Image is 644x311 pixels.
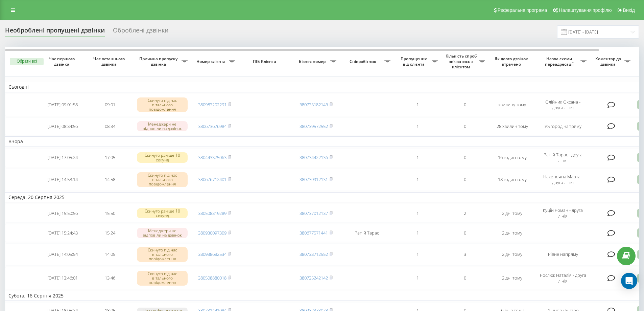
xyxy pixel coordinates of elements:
[86,224,134,242] td: 15:24
[536,267,590,289] td: Рослюк Наталія - друга лінія
[394,169,441,191] td: 1
[394,94,441,116] td: 1
[343,59,384,64] span: Співробітник
[394,267,441,289] td: 1
[296,59,330,64] span: Бізнес номер
[300,230,328,236] a: 380677571441
[194,59,229,64] span: Номер клієнта
[137,228,188,238] div: Менеджери не відповіли на дзвінок
[86,243,134,266] td: 14:05
[198,251,226,257] a: 380938682534
[394,204,441,223] td: 1
[536,243,590,266] td: Рівне напряму
[198,102,226,108] a: 380983202291
[244,59,287,64] span: ПІБ Клієнта
[5,27,105,37] div: Необроблені пропущені дзвінки
[86,169,134,191] td: 14:58
[137,247,188,262] div: Скинуто під час вітального повідомлення
[300,275,328,281] a: 380735242142
[488,169,536,191] td: 18 годин тому
[39,94,86,116] td: [DATE] 09:01:58
[488,117,536,135] td: 28 хвилин тому
[441,224,488,242] td: 0
[137,121,188,131] div: Менеджери не відповіли на дзвінок
[39,224,86,242] td: [DATE] 15:24:43
[137,152,188,162] div: Скинуто раніше 10 секунд
[39,243,86,266] td: [DATE] 14:05:54
[536,204,590,223] td: Куцій Роман - друга лінія
[300,210,328,216] a: 380737012137
[137,56,182,67] span: Причина пропуску дзвінка
[441,94,488,116] td: 0
[488,148,536,167] td: 16 годин тому
[300,154,328,160] a: 380734422136
[394,117,441,135] td: 1
[44,56,81,67] span: Час першого дзвінка
[536,148,590,167] td: Рапій Тарас - друга лінія
[86,148,134,167] td: 17:05
[445,53,479,69] span: Кількість спроб зв'язатись з клієнтом
[441,204,488,223] td: 2
[559,7,612,13] span: Налаштування профілю
[198,275,226,281] a: 380508880018
[488,204,536,223] td: 2 дні тому
[137,172,188,187] div: Скинуто під час вітального повідомлення
[39,267,86,289] td: [DATE] 13:46:01
[488,243,536,266] td: 2 дні тому
[10,58,44,65] button: Обрати всі
[300,102,328,108] a: 380735182143
[198,176,226,182] a: 380676712401
[113,27,168,37] div: Оброблені дзвінки
[198,210,226,216] a: 380508319289
[39,169,86,191] td: [DATE] 14:58:14
[539,56,580,67] span: Назва схеми переадресації
[536,169,590,191] td: Наконечна Марта - друга лінія
[86,94,134,116] td: 09:01
[137,208,188,218] div: Скинуто раніше 10 секунд
[488,267,536,289] td: 2 дні тому
[397,56,432,67] span: Пропущених від клієнта
[198,230,226,236] a: 380930097309
[86,267,134,289] td: 13:46
[488,224,536,242] td: 2 дні тому
[536,117,590,135] td: Ужгород напряму
[441,148,488,167] td: 0
[39,204,86,223] td: [DATE] 15:50:56
[198,154,226,160] a: 380443375063
[300,176,328,182] a: 380739912131
[394,224,441,242] td: 1
[86,117,134,135] td: 08:34
[137,271,188,286] div: Скинуто під час вітального повідомлення
[498,7,547,13] span: Реферальна програма
[394,148,441,167] td: 1
[300,123,328,129] a: 380739572552
[441,169,488,191] td: 0
[623,7,635,13] span: Вихід
[137,97,188,112] div: Скинуто під час вітального повідомлення
[340,224,394,242] td: Рапій Тарас
[441,243,488,266] td: 3
[441,117,488,135] td: 0
[39,117,86,135] td: [DATE] 08:34:56
[92,56,128,67] span: Час останнього дзвінка
[621,273,637,289] div: Open Intercom Messenger
[494,56,530,67] span: Як довго дзвінок втрачено
[300,251,328,257] a: 380733712552
[488,94,536,116] td: хвилину тому
[39,148,86,167] td: [DATE] 17:05:24
[441,267,488,289] td: 0
[86,204,134,223] td: 15:50
[536,94,590,116] td: Олійник Оксана - друга лінія
[394,243,441,266] td: 1
[198,123,226,129] a: 380673676984
[593,56,624,67] span: Коментар до дзвінка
